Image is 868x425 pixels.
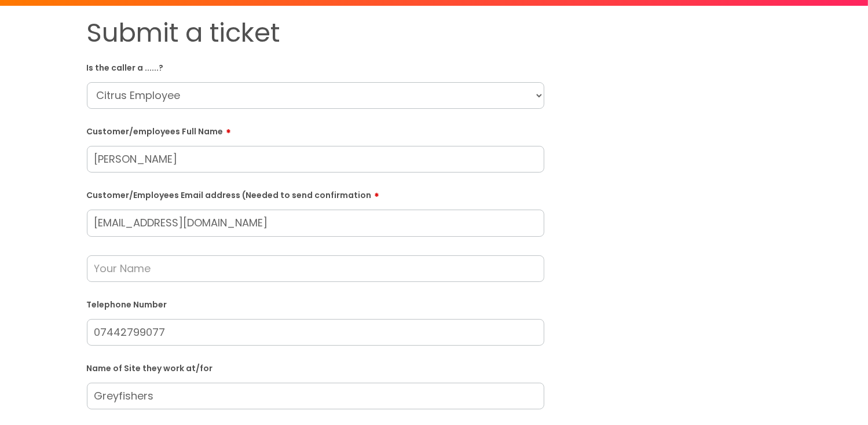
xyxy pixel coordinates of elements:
h1: Submit a ticket [87,17,544,49]
input: Your Name [87,255,544,282]
label: Name of Site they work at/for [87,361,544,373]
label: Is the caller a ......? [87,61,544,73]
label: Customer/Employees Email address (Needed to send confirmation [87,186,544,200]
input: Email [87,210,544,236]
label: Telephone Number [87,298,544,310]
label: Customer/employees Full Name [87,123,544,137]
